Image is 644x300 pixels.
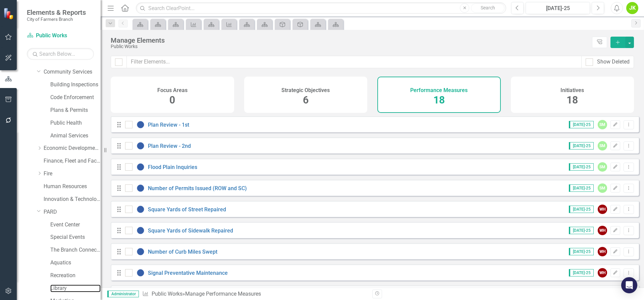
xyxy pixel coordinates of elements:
h4: Performance Measures [410,87,468,93]
a: Public Health [50,119,101,127]
h4: Strategic Objectives [281,87,330,93]
span: [DATE]-25 [569,142,594,149]
a: Plans & Permits [50,106,101,114]
span: [DATE]-25 [569,163,594,171]
h4: Initiatives [560,87,584,93]
div: WH [598,247,607,256]
a: Signal Preventative Maintenance [148,270,228,276]
a: Square Yards of Street Repaired [148,206,226,213]
h4: Focus Areas [157,87,187,93]
a: PARD [44,208,101,216]
span: [DATE]-25 [569,206,594,213]
img: No Information [137,269,145,277]
a: Building Inspections [50,81,101,89]
a: Number of Permits Issued (ROW and SC) [148,185,247,191]
a: Recreation [50,272,101,280]
div: SM [598,141,607,151]
a: Fire [44,170,101,178]
div: [DATE]-25 [528,4,588,12]
div: SM [598,162,607,172]
div: Open Intercom Messenger [621,277,637,293]
a: Innovation & Technology [44,196,101,203]
small: City of Farmers Branch [27,16,86,22]
button: [DATE]-25 [526,2,590,14]
img: No Information [137,205,145,213]
span: [DATE]-25 [569,248,594,255]
span: Elements & Reports [27,8,86,16]
a: Animal Services [50,132,101,140]
img: No Information [137,121,145,129]
span: [DATE]-25 [569,121,594,128]
div: Show Deleted [597,58,630,66]
input: Filter Elements... [126,56,582,68]
span: 0 [169,94,175,106]
img: ClearPoint Strategy [3,7,15,19]
button: Search [471,3,504,13]
a: Code Enforcement [50,94,101,101]
a: Public Works [27,32,94,40]
a: Special Events [50,233,101,241]
a: Square Yards of Sidewalk Repaired [148,227,233,234]
a: Number of Curb Miles Swept [148,249,217,255]
span: 18 [433,94,445,106]
img: No Information [137,226,145,234]
div: » Manage Performance Measures [142,290,367,298]
a: Plan Review - 1st [148,122,189,128]
img: No Information [137,142,145,150]
a: Economic Development, Tourism & Planning [44,144,101,152]
a: Library [50,285,101,292]
div: Manage Elements [111,37,589,44]
div: WH [598,226,607,235]
div: WH [598,268,607,277]
a: Plan Review - 2nd [148,143,191,149]
span: Search [481,5,495,10]
a: Flood Plain Inquiries [148,164,197,170]
a: Event Center [50,221,101,229]
span: 18 [567,94,578,106]
button: JK [626,2,638,14]
a: Human Resources [44,183,101,190]
span: [DATE]-25 [569,227,594,234]
img: No Information [137,248,145,256]
div: SM [598,120,607,129]
div: SM [598,183,607,193]
a: Community Services [44,68,101,76]
a: The Branch Connection [50,246,101,254]
span: 6 [303,94,309,106]
span: Administrator [107,291,139,297]
a: Aquatics [50,259,101,267]
input: Search ClearPoint... [136,2,506,14]
img: No Information [137,184,145,192]
a: Public Works [152,291,182,297]
div: Public Works [111,44,589,49]
input: Search Below... [27,48,94,60]
span: [DATE]-25 [569,184,594,192]
a: Finance, Fleet and Facilities [44,157,101,165]
span: [DATE]-25 [569,269,594,276]
div: WH [598,205,607,214]
img: No Information [137,163,145,171]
